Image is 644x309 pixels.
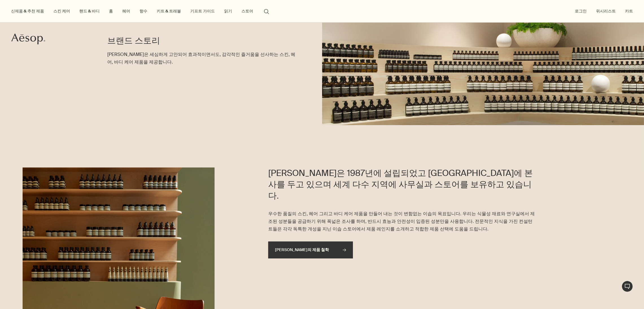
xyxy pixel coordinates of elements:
[624,7,634,15] button: 카트
[622,281,633,292] button: 1:1 채팅 상담
[52,7,71,15] a: 스킨 케어
[107,51,299,66] p: [PERSON_NAME]은 세심하게 고안되어 효과적이면서도, 감각적인 즐거움을 선사하는 스킨, 헤어, 바디 케어 제품을 제공합니다.
[138,7,149,15] a: 향수
[268,167,536,201] h2: [PERSON_NAME]은 1987년에 설립되었고 [GEOGRAPHIC_DATA]에 본사를 두고 있으며 세계 다수 지역에 사무실과 스토어를 보유하고 있습니다.
[10,32,47,47] a: Aesop
[268,241,353,258] a: [PERSON_NAME]의 제품 철학
[108,7,114,15] a: 홈
[595,7,617,15] a: 위시리스트
[189,7,216,15] a: 기프트 가이드
[574,7,588,15] button: 로그인
[121,7,131,15] a: 헤어
[223,7,233,15] a: 읽기
[261,6,272,16] button: 검색창 열기
[268,210,536,233] p: 우수한 품질의 스킨, 헤어 그리고 바디 케어 제품을 만들어 내는 것이 변함없는 이솝의 목표입니다. 우리는 식물성 재료와 연구실에서 제조된 성분들을 공급하기 위해 폭넓은 조사를...
[10,7,45,15] button: 신제품 & 추천 제품
[240,7,254,15] button: 스토어
[78,7,101,15] a: 핸드 & 바디
[107,35,299,46] h1: 브랜드 스토리
[156,7,182,15] a: 키트 & 트래블
[11,33,45,45] svg: Aesop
